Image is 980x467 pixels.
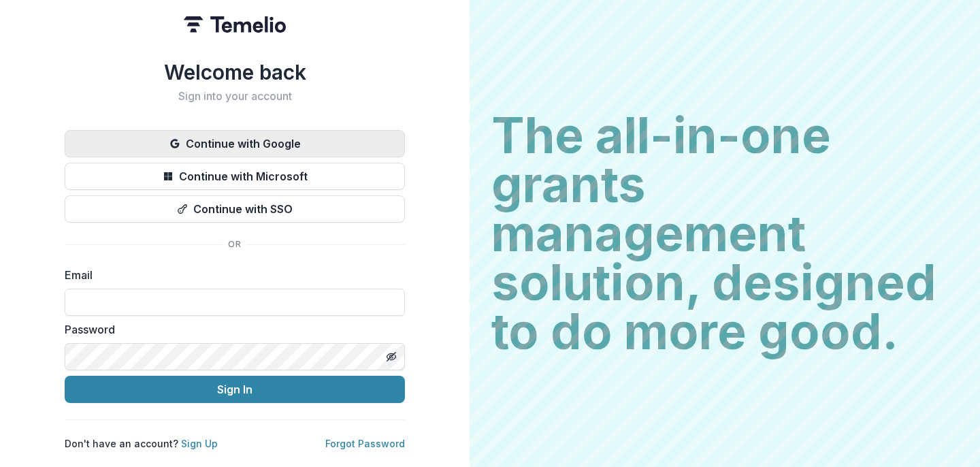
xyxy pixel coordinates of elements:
label: Password [65,321,397,338]
button: Continue with Microsoft [65,163,405,190]
img: Temelio [184,16,286,33]
button: Sign In [65,376,405,403]
p: Don't have an account? [65,436,218,451]
h1: Welcome back [65,60,405,84]
a: Sign Up [181,438,218,449]
label: Email [65,267,397,283]
button: Continue with SSO [65,195,405,223]
button: Continue with Google [65,130,405,157]
h2: Sign into your account [65,90,405,103]
button: Toggle password visibility [380,346,402,368]
a: Forgot Password [325,438,405,449]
